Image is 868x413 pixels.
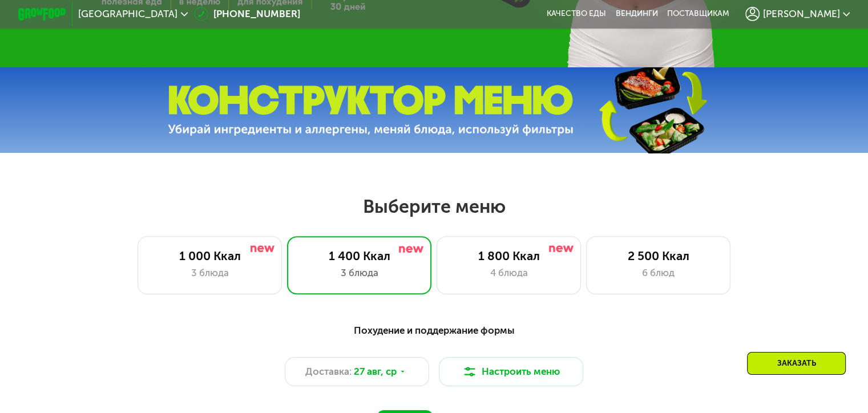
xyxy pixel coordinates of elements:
button: Настроить меню [439,357,584,386]
div: 1 400 Ккал [300,249,419,263]
div: 4 блюда [449,266,568,280]
span: 27 авг, ср [354,365,397,379]
h2: Выберите меню [39,195,830,218]
div: Похудение и поддержание формы [77,323,791,338]
div: 1 000 Ккал [150,249,269,263]
div: 3 блюда [300,266,419,280]
a: Вендинги [615,9,657,19]
a: Качество еды [547,9,606,19]
div: Заказать [747,352,846,375]
span: Доставка: [305,365,352,379]
div: 6 блюд [599,266,718,280]
div: поставщикам [667,9,729,19]
div: 2 500 Ккал [599,249,718,263]
span: [PERSON_NAME] [762,9,839,19]
div: 1 800 Ккал [449,249,568,263]
a: [PHONE_NUMBER] [194,7,300,21]
div: 3 блюда [150,266,269,280]
span: [GEOGRAPHIC_DATA] [78,9,177,19]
